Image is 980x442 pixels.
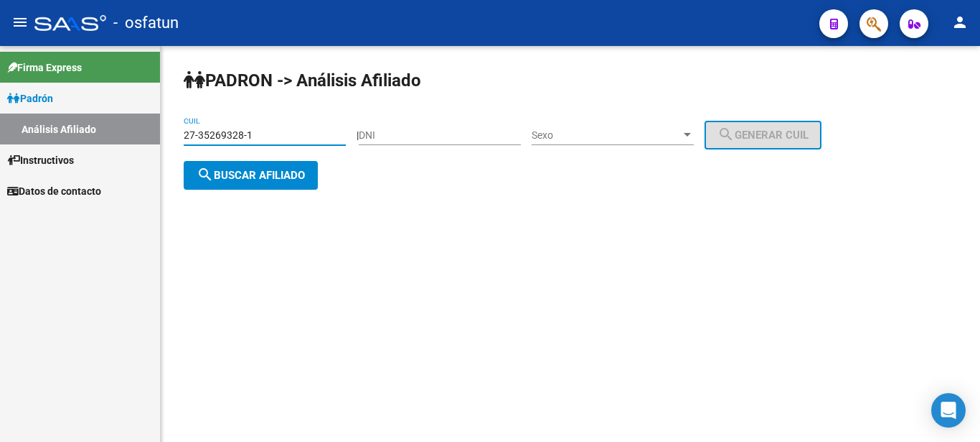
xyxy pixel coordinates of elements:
div: | [357,129,832,141]
mat-icon: search [717,126,735,143]
span: - osfatun [113,7,179,39]
strong: PADRON -> Análisis Afiliado [184,70,421,91]
span: Firma Express [7,60,82,75]
span: Generar CUIL [717,129,809,142]
span: Padrón [7,91,53,106]
mat-icon: menu [11,14,29,31]
button: Generar CUIL [705,121,821,149]
mat-icon: person [951,14,969,31]
span: Instructivos [7,152,74,168]
mat-icon: search [197,166,214,183]
button: Buscar afiliado [184,161,318,190]
div: Open Intercom Messenger [931,393,966,428]
span: Buscar afiliado [197,169,305,182]
span: Sexo [532,129,681,142]
span: Datos de contacto [7,183,101,199]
